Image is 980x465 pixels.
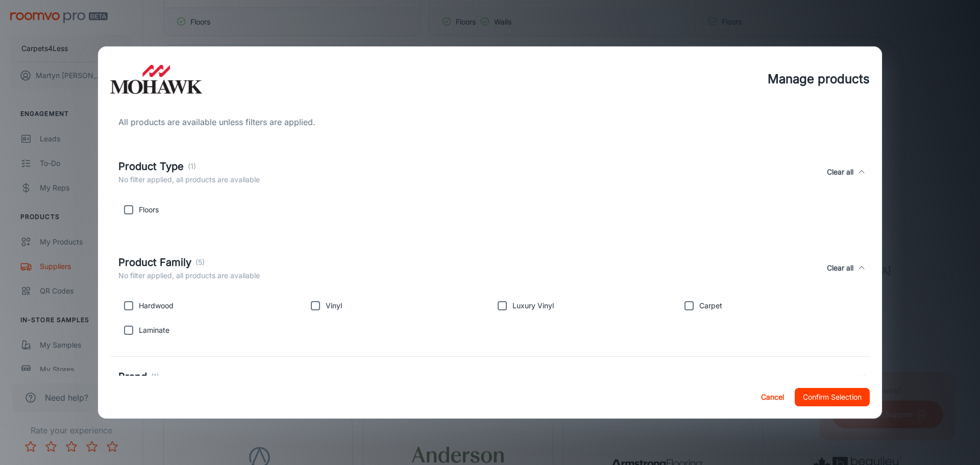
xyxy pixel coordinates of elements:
button: Clear all [823,159,857,185]
h5: Product Family [118,255,191,270]
h4: Manage products [768,70,870,88]
div: Brand(1) [110,357,870,397]
p: (1) [188,161,196,172]
p: Hardwood [139,300,174,311]
p: Laminate [139,325,169,336]
p: (5) [195,257,205,268]
p: Carpet [699,300,722,311]
button: Cancel [756,388,789,406]
div: All products are available unless filters are applied. [110,116,870,128]
div: Product Family(5)No filter applied, all products are availableClear all [110,244,870,291]
p: Vinyl [326,300,342,311]
div: Product Type(1)No filter applied, all products are availableClear all [110,149,870,195]
h5: Product Type [118,159,184,174]
p: No filter applied, all products are available [118,270,260,281]
h5: Brand [118,369,147,384]
img: vendor_logo_square_en-us.png [110,59,202,100]
button: Clear all [823,255,857,281]
p: Luxury Vinyl [512,300,554,311]
p: (1) [151,371,159,382]
p: Floors [139,204,159,215]
button: Confirm Selection [795,388,870,406]
p: No filter applied, all products are available [118,174,260,185]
